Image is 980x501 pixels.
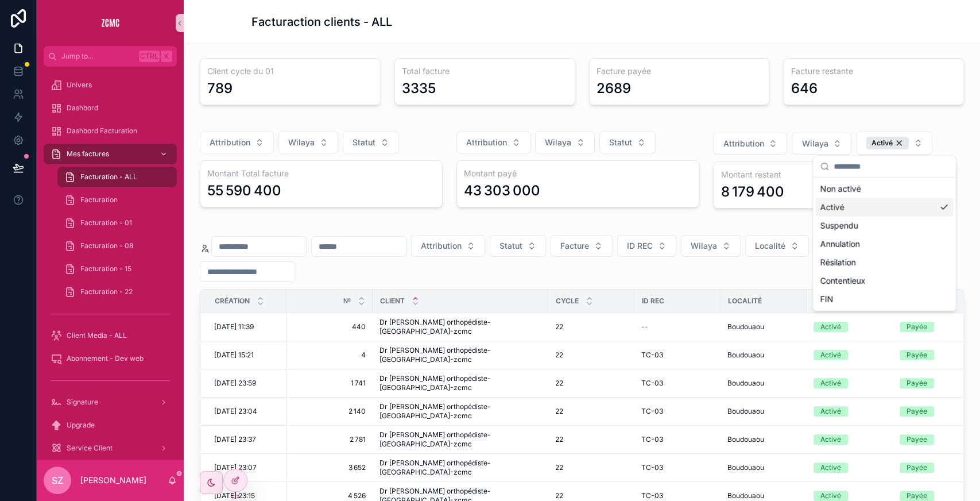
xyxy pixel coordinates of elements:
[551,235,613,257] button: Select Button
[907,406,927,417] div: Payée
[57,167,177,187] a: Facturation - ALL
[721,169,948,180] h3: Montant restant
[815,235,953,253] div: Annulation
[727,407,764,416] span: Boudouaou
[293,407,366,416] span: 2 140
[814,322,886,332] a: Activé
[721,183,784,201] div: 8 179 400
[727,435,764,444] span: Boudouaou
[57,282,177,302] a: Facturation - 22
[200,132,274,153] button: Select Button
[723,138,764,149] span: Attribution
[214,379,280,388] a: [DATE] 23:59
[641,350,714,360] a: TC-03
[555,350,563,360] span: 22
[641,491,714,500] a: TC-03
[727,322,764,332] span: Boudouaou
[37,67,184,460] div: scrollable content
[215,296,250,306] span: Création
[214,491,280,500] a: [DATE] 23:15
[727,322,800,332] a: Boudouaou
[815,180,953,198] div: Non activé
[464,182,540,200] div: 43 303 000
[379,346,541,364] span: Dr [PERSON_NAME] orthopédiste-[GEOGRAPHIC_DATA]-zcmc
[293,435,366,444] a: 2 781
[599,132,656,153] button: Select Button
[466,137,507,148] span: Attribution
[820,491,841,501] div: Activé
[57,259,177,279] a: Facturation - 15
[67,444,113,453] span: Service Client
[214,322,280,332] a: [DATE] 11:39
[214,407,257,416] span: [DATE] 23:04
[900,491,972,501] a: Payée
[80,264,131,273] span: Facturation - 15
[791,65,956,77] h3: Facture restante
[727,379,764,388] span: Boudouaou
[727,491,764,500] span: Boudouaou
[402,65,568,77] h3: Total facture
[907,434,927,445] div: Payée
[755,240,785,252] span: Localité
[641,435,663,444] span: TC-03
[555,463,563,472] span: 22
[52,473,63,487] span: SZ
[691,240,717,252] span: Wilaya
[67,103,98,113] span: Dashbord
[791,79,817,98] div: 646
[820,463,841,473] div: Activé
[641,322,714,332] a: --
[421,240,462,252] span: Attribution
[814,350,886,360] a: Activé
[815,253,953,272] div: Résilation
[641,379,714,388] a: TC-03
[57,213,177,233] a: Facturation - 01
[214,463,257,472] span: [DATE] 23:07
[293,322,366,332] span: 440
[44,438,177,458] a: Service Client
[293,379,366,388] span: 1 741
[596,65,762,77] h3: Facture payée
[641,463,663,472] span: TC-03
[900,322,972,332] a: Payée
[251,14,392,30] h1: Facturaction clients - ALL
[596,79,631,98] div: 2689
[379,458,541,477] a: Dr [PERSON_NAME] orthopédiste-[GEOGRAPHIC_DATA]-zcmc
[641,491,663,500] span: TC-03
[379,374,541,392] span: Dr [PERSON_NAME] orthopédiste-[GEOGRAPHIC_DATA]-zcmc
[293,350,366,360] a: 4
[556,296,579,306] span: Cycle
[900,378,972,388] a: Payée
[67,331,127,340] span: Client Media - ALL
[820,434,841,445] div: Activé
[379,402,541,421] a: Dr [PERSON_NAME] orthopédiste-[GEOGRAPHIC_DATA]-zcmc
[641,379,663,388] span: TC-03
[555,491,563,500] span: 22
[814,463,886,473] a: Activé
[801,138,828,149] span: Wilaya
[214,350,254,360] span: [DATE] 15:21
[207,168,435,179] h3: Montant Total facture
[820,406,841,417] div: Activé
[792,133,851,155] button: Select Button
[214,350,280,360] a: [DATE] 15:21
[214,379,256,388] span: [DATE] 23:59
[813,178,955,311] div: Suggestions
[555,322,563,332] span: 22
[57,236,177,256] a: Facturation - 08
[641,463,714,472] a: TC-03
[44,348,177,369] a: Abonnement - Dev web
[456,132,530,153] button: Select Button
[609,137,632,148] span: Statut
[815,217,953,235] div: Suspendu
[907,322,927,332] div: Payée
[728,296,762,306] span: Localité
[545,137,571,148] span: Wilaya
[214,491,255,500] span: [DATE] 23:15
[293,491,366,500] a: 4 526
[101,14,119,32] img: App logo
[379,430,541,449] a: Dr [PERSON_NAME] orthopédiste-[GEOGRAPHIC_DATA]-zcmc
[288,137,315,148] span: Wilaya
